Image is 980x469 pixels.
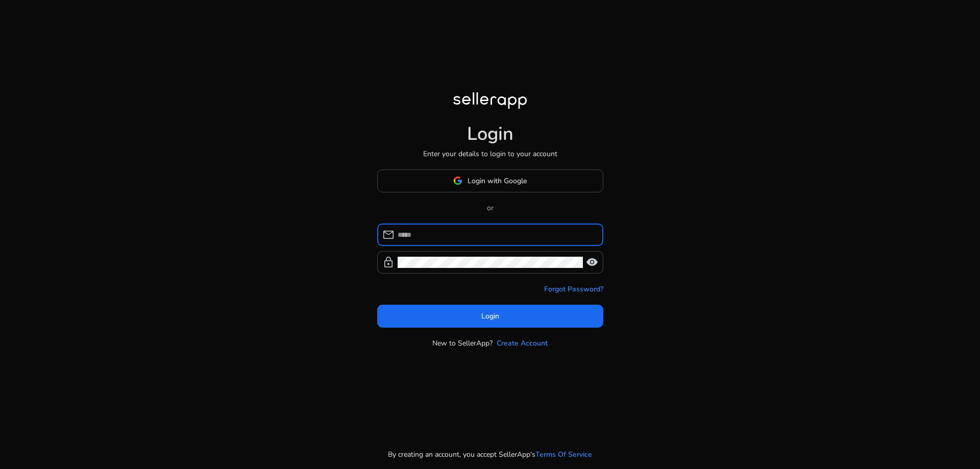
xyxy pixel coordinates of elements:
span: mail [382,229,395,241]
span: visibility [586,256,598,268]
button: Login with Google [377,169,603,192]
a: Create Account [497,338,548,349]
span: Login with Google [468,176,527,186]
span: lock [382,256,395,268]
a: Forgot Password? [544,284,603,294]
a: Terms Of Service [535,449,592,460]
img: google-logo.svg [453,176,462,185]
button: Login [377,305,603,328]
p: Enter your details to login to your account [423,149,557,159]
h1: Login [467,123,513,145]
span: Login [481,311,499,322]
p: or [377,203,603,213]
p: New to SellerApp? [432,338,493,349]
